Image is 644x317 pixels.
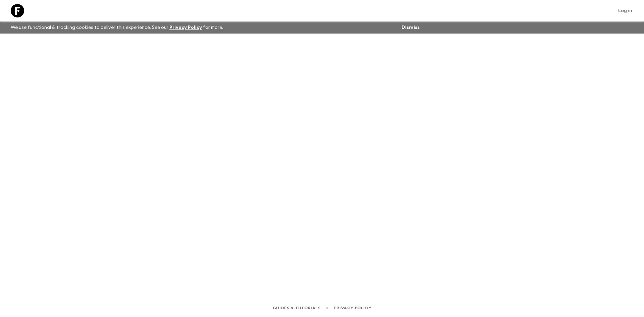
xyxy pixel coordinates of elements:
a: Privacy Policy [169,25,202,30]
p: We use functional & tracking cookies to deliver this experience. See our for more. [8,21,226,34]
a: Guides & Tutorials [273,304,321,312]
a: Log in [614,6,636,15]
a: Privacy Policy [334,304,371,312]
button: Dismiss [400,23,421,32]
